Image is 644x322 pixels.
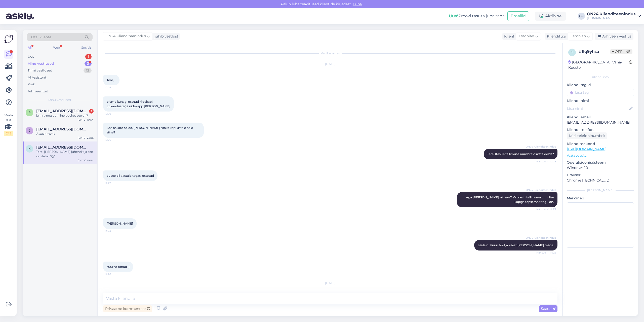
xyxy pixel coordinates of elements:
div: All [27,44,32,51]
b: Uus! [449,14,458,18]
span: Luba [352,2,363,6]
span: Otsi kliente [31,34,51,40]
img: Askly Logo [4,34,14,44]
p: Operatsioonisüsteem [567,160,634,165]
div: Privaatne kommentaar [103,305,152,312]
div: Arhiveeritud [28,89,48,94]
span: ON24 Klienditeenindus [526,188,556,192]
div: Attachment [36,131,94,136]
span: 10:26 [105,112,124,116]
span: 14:22 [105,181,124,185]
div: [PERSON_NAME] [567,188,634,193]
div: Arhiveeri vestlus [595,33,633,40]
div: 3 [89,109,94,114]
span: j [29,129,30,132]
span: 10:26 [105,138,124,142]
div: Küsi telefoninumbrit [567,132,607,139]
span: oleme kunagi ostnud riidekapi: Lükandustega riidekapp [PERSON_NAME] [107,100,170,108]
div: ON24 Klienditeenindus [587,12,635,16]
span: 10:25 [105,86,124,89]
span: kiffu65@gmail.com [36,145,89,150]
div: [DATE] 10:54 [78,118,94,122]
div: Kliendi info [567,75,634,79]
div: [DATE] 22:36 [78,136,94,140]
div: Minu vestlused [28,61,54,66]
span: Nähtud ✓ 14:25 [536,251,556,255]
span: Saada [541,306,555,311]
input: Lisa nimi [567,106,628,111]
div: Kõik [28,82,35,87]
a: ON24 Klienditeenindus[DOMAIN_NAME] [587,12,641,20]
input: Lisa tag [567,89,634,96]
div: [GEOGRAPHIC_DATA], Vana-Kuuste [568,60,629,70]
span: Tere, [107,78,114,82]
p: Kliendi telefon [567,127,634,132]
span: k [28,147,31,151]
div: Vestlus algas [103,51,557,56]
p: Klienditeekond [567,141,634,147]
div: Proovi tasuta juba täna: [449,13,505,19]
div: Tiimi vestlused [28,68,52,73]
p: Märkmed [567,196,634,201]
p: Kliendi email [567,115,634,120]
p: Kliendi tag'id [567,82,634,88]
div: Uus [28,54,34,59]
div: OK [578,13,585,20]
div: juhib vestlust [153,34,178,39]
span: piret.laurisson@gmail.com [36,109,89,113]
div: 3 [85,61,92,66]
p: Windows 10 [567,165,634,170]
span: Minu vestlused [48,98,71,102]
span: p [28,111,31,114]
span: Nähtud ✓ 10:28 [536,160,556,163]
span: Aga [PERSON_NAME] nimele? Vataksin tellimusest, millise kapiga täpsemalt tegu on. [466,195,555,204]
div: [DATE] [103,62,557,66]
span: ON24 Klienditeenindus [105,33,146,39]
div: [DOMAIN_NAME] [587,16,635,20]
div: 1 [85,54,92,59]
span: Nähtud ✓ 14:23 [536,207,556,211]
div: [DATE] [103,281,557,285]
div: 2 / 3 [4,131,13,136]
div: 12 [84,68,92,73]
div: Socials [80,44,93,51]
p: Chrome [TECHNICAL_ID] [567,178,634,183]
p: [EMAIL_ADDRESS][DOMAIN_NAME] [567,120,634,125]
div: Web [52,44,61,51]
span: 1 [572,50,573,54]
div: Vaata siia [4,113,13,136]
span: ON24 Klienditeenindus [526,236,556,240]
div: [DATE] 10:54 [78,159,94,162]
div: ja mitmetsooniline pocket see on? [36,113,94,118]
span: Estonian [519,33,534,39]
p: Kliendi nimi [567,98,634,103]
span: 14:23 [105,229,124,233]
div: # 1lq9yhsa [579,49,610,55]
span: Leidsin. Uurin tootja käest [PERSON_NAME] teada. [478,243,554,247]
span: ei, see oli aastaid tagasi ostetud [107,174,154,177]
span: ON24 Klienditeenindus [526,145,556,149]
div: AI Assistent [28,75,46,80]
span: Tere! Kas Te tellimuse numbrit oskate öelda? [487,152,554,156]
a: [URL][DOMAIN_NAME] [567,147,606,151]
div: Klient [502,34,514,39]
span: Estonian [571,33,586,39]
div: Klienditugi [545,34,566,39]
span: Kas oskate öelda, [PERSON_NAME] saaks kapi ustele neid siine? [107,126,194,134]
span: 14:26 [105,272,124,276]
div: Aktiivne [535,12,566,21]
div: Tere. [PERSON_NAME] juhendit ja see on detail "Q" [36,150,94,159]
span: juljasmir@yandex.ru [36,127,89,131]
span: Offline [610,49,632,54]
button: Emailid [507,11,529,21]
span: [PERSON_NAME] [107,222,133,225]
p: Vaata edasi ... [567,153,634,158]
p: Brauser [567,172,634,178]
span: suured tänud :) [107,265,130,269]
